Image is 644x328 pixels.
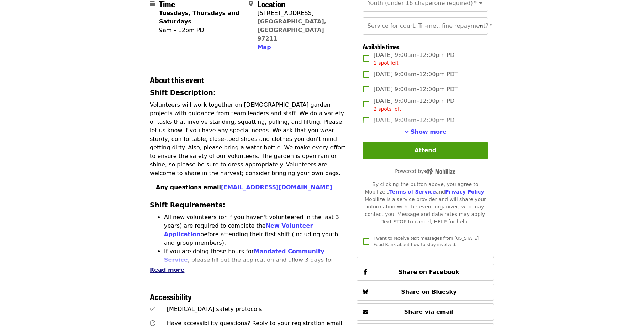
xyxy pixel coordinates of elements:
i: map-marker-alt icon [249,0,253,7]
li: All new volunteers (or if you haven't volunteered in the last 3 years) are required to complete t... [164,213,348,247]
a: [EMAIL_ADDRESS][DOMAIN_NAME] [221,184,332,191]
i: question-circle icon [150,320,155,327]
span: Share on Bluesky [401,289,457,295]
span: Available times [363,42,400,51]
span: [DATE] 9:00am–12:00pm PDT [374,85,458,94]
div: 9am – 12pm PDT [159,26,243,35]
span: 2 spots left [374,106,401,112]
a: Privacy Policy [445,189,484,195]
span: [DATE] 9:00am–12:00pm PDT [374,51,458,67]
i: check icon [150,306,155,312]
span: [DATE] 9:00am–12:00pm PDT [374,97,458,113]
span: I want to receive text messages from [US_STATE] Food Bank about how to stay involved. [374,236,479,247]
span: Share on Facebook [398,269,459,275]
button: Map [257,43,271,52]
span: [DATE] 9:00am–12:00pm PDT [374,70,458,79]
span: Accessibility [150,290,192,303]
div: [MEDICAL_DATA] safety protocols [167,305,348,313]
button: Attend [363,142,488,159]
span: About this event [150,73,204,86]
li: If you are doing these hours for , please fill out the application and allow 3 days for approval.... [164,247,348,281]
span: 1 spot left [374,60,399,66]
button: Open [476,21,486,31]
span: Read more [150,266,184,273]
strong: Shift Requirements: [150,201,225,209]
a: Mandated Community Service [164,248,324,263]
img: Powered by Mobilize [424,168,455,175]
span: Share via email [404,308,454,315]
p: . [156,183,348,192]
div: [STREET_ADDRESS] [257,9,342,17]
button: Read more [150,266,184,274]
button: See more timeslots [404,128,447,136]
button: Share via email [357,303,494,321]
span: Map [257,44,271,51]
strong: Any questions email [156,184,332,191]
button: Share on Bluesky [357,284,494,301]
strong: Tuesdays, Thursdays and Saturdays [159,10,239,25]
p: Volunteers will work together on [DEMOGRAPHIC_DATA] garden projects with guidance from team leade... [150,101,348,178]
i: calendar icon [150,0,155,7]
span: [DATE] 9:00am–12:00pm PDT [374,116,458,125]
a: [GEOGRAPHIC_DATA], [GEOGRAPHIC_DATA] 97211 [257,18,326,42]
a: Terms of Service [389,189,436,195]
span: Powered by [395,168,455,174]
div: By clicking the button above, you agree to Mobilize's and . Mobilize is a service provider and wi... [363,181,488,226]
span: Show more [411,128,447,135]
button: Share on Facebook [357,264,494,281]
strong: Shift Description: [150,89,216,96]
